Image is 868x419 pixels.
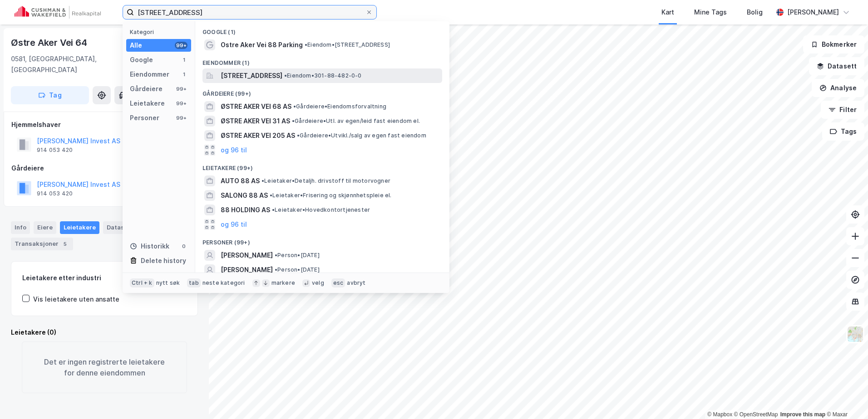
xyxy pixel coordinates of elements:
[747,7,763,18] div: Bolig
[60,239,69,248] div: 5
[60,221,99,234] div: Leietakere
[175,42,187,49] div: 99+
[175,114,187,122] div: 99+
[130,278,154,287] div: Ctrl + k
[347,279,365,287] div: avbryt
[270,192,392,199] span: Leietaker • Frisering og skjønnhetspleie el.
[221,205,270,215] span: 88 HOLDING AS
[707,411,732,418] a: Mapbox
[312,279,324,287] div: velg
[261,177,390,185] span: Leietaker • Detaljh. drivstoff til motorvogner
[195,157,449,174] div: Leietakere (99+)
[694,7,727,18] div: Mine Tags
[130,40,142,51] div: Alle
[103,221,137,234] div: Datasett
[293,103,386,110] span: Gårdeiere • Eiendomsforvaltning
[275,266,277,273] span: •
[275,266,320,273] span: Person • [DATE]
[221,250,273,261] span: [PERSON_NAME]
[130,69,169,80] div: Eiendommer
[180,243,187,250] div: 0
[134,5,365,19] input: Søk på adresse, matrikkel, gårdeiere, leietakere eller personer
[221,264,273,275] span: [PERSON_NAME]
[272,206,275,213] span: •
[11,119,197,130] div: Hjemmelshaver
[661,7,674,18] div: Kart
[847,326,864,343] img: Z
[305,41,307,48] span: •
[11,86,89,104] button: Tag
[823,375,868,419] iframe: Chat Widget
[195,21,449,38] div: Google (1)
[175,100,187,107] div: 99+
[37,146,73,154] div: 914 053 420
[195,83,449,99] div: Gårdeiere (99+)
[270,192,272,199] span: •
[221,145,247,156] button: og 96 til
[11,54,126,75] div: 0581, [GEOGRAPHIC_DATA], [GEOGRAPHIC_DATA]
[130,29,191,35] div: Kategori
[331,278,345,287] div: esc
[292,117,420,125] span: Gårdeiere • Utl. av egen/leid fast eiendom el.
[15,6,101,19] img: cushman-wakefield-realkapital-logo.202ea83816669bd177139c58696a8fa1.svg
[202,279,245,287] div: neste kategori
[812,79,864,97] button: Analyse
[221,70,282,81] span: [STREET_ADDRESS]
[822,122,864,141] button: Tags
[130,83,163,94] div: Gårdeiere
[261,177,264,184] span: •
[821,101,864,119] button: Filter
[130,54,153,65] div: Google
[221,39,303,50] span: Ostre Aker Vei 88 Parking
[130,98,165,109] div: Leietakere
[130,241,169,252] div: Historikk
[221,219,247,230] button: og 96 til
[175,85,187,93] div: 99+
[823,375,868,419] div: Kontrollprogram for chat
[305,41,390,49] span: Eiendom • [STREET_ADDRESS]
[221,190,268,201] span: SALONG 88 AS
[22,341,187,393] div: Det er ingen registrerte leietakere for denne eiendommen
[221,175,260,186] span: AUTO 88 AS
[734,411,778,418] a: OpenStreetMap
[37,190,73,197] div: 914 053 420
[33,294,119,305] div: Vis leietakere uten ansatte
[803,35,864,54] button: Bokmerker
[187,278,201,287] div: tab
[272,206,370,214] span: Leietaker • Hovedkontortjenester
[780,411,825,418] a: Improve this map
[34,221,56,234] div: Eiere
[275,252,277,258] span: •
[180,71,187,78] div: 1
[22,273,187,283] div: Leietakere etter industri
[195,232,449,248] div: Personer (99+)
[271,279,295,287] div: markere
[284,72,287,79] span: •
[221,130,295,141] span: ØSTRE AKER VEI 205 AS
[787,7,839,18] div: [PERSON_NAME]
[11,238,73,250] div: Transaksjoner
[130,112,159,123] div: Personer
[284,72,362,79] span: Eiendom • 301-88-482-0-0
[275,252,320,259] span: Person • [DATE]
[180,56,187,63] div: 1
[221,116,290,127] span: ØSTRE AKER VEI 31 AS
[156,279,180,287] div: nytt søk
[809,57,864,75] button: Datasett
[297,132,426,139] span: Gårdeiere • Utvikl./salg av egen fast eiendom
[11,327,198,338] div: Leietakere (0)
[195,52,449,68] div: Eiendommer (1)
[293,103,296,110] span: •
[292,117,295,124] span: •
[11,163,197,174] div: Gårdeiere
[11,221,30,234] div: Info
[141,255,186,266] div: Delete history
[297,132,300,139] span: •
[11,35,89,50] div: Østre Aker Vei 64
[221,101,291,112] span: ØSTRE AKER VEI 68 AS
